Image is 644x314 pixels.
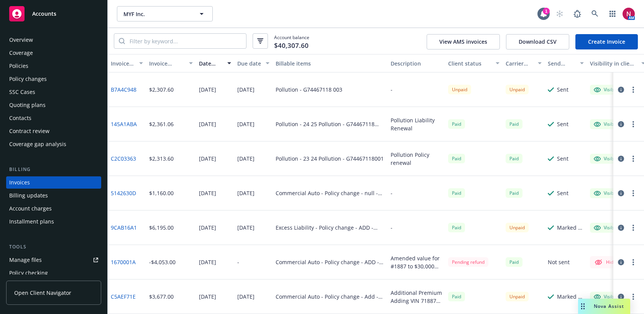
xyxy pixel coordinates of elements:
div: Coverage gap analysis [9,138,66,150]
div: Contract review [9,125,49,137]
div: Visible [594,224,618,231]
div: [DATE] [237,85,255,94]
button: Description [388,54,445,72]
div: Sent [557,120,568,128]
a: Account charges [6,202,101,215]
div: Sent [557,189,568,197]
div: Additional Premium Adding VIN 71887 eff [DATE] [391,289,442,305]
div: Client status [448,59,491,67]
div: Policy checking [9,267,48,279]
span: MYF Inc. [123,10,190,18]
div: Carrier status [506,59,533,67]
div: Invoice amount [149,59,184,67]
div: $3,677.00 [149,293,174,301]
div: Paid [506,257,522,267]
button: MYF Inc. [117,6,213,21]
a: Search [587,6,603,21]
img: photo [623,8,635,20]
div: [DATE] [199,155,216,163]
a: Coverage gap analysis [6,138,101,150]
button: Nova Assist [578,299,630,314]
div: - [237,258,239,266]
svg: Search [119,38,125,44]
a: Coverage [6,47,101,59]
div: Contacts [9,112,31,124]
div: Unpaid [448,85,471,94]
button: Date issued [196,54,234,72]
div: Paid [448,154,465,163]
div: Visible [594,155,618,162]
a: Start snowing [552,6,567,21]
div: Billing updates [9,189,48,202]
div: Tools [6,243,101,251]
div: Drag to move [578,299,588,314]
div: Pending refund [448,257,488,267]
button: Client status [445,54,503,72]
div: Unpaid [506,85,529,94]
div: Sent [557,85,568,94]
a: Billing updates [6,189,101,202]
div: $6,195.00 [149,224,174,232]
button: Billable items [273,54,388,72]
a: 145A1ABA [111,120,137,128]
div: Policy changes [9,73,47,85]
a: Policies [6,60,101,72]
div: [DATE] [199,293,216,301]
div: SSC Cases [9,86,35,98]
span: $40,307.60 [274,41,309,51]
a: 1670001A [111,258,136,266]
a: 5142630D [111,189,136,197]
div: [DATE] [237,189,255,197]
div: Amended value for #1887 to $30,000 Deleted 2015, [GEOGRAPHIC_DATA], [US_VEHICLE_IDENTIFICATION_NU... [391,254,442,270]
div: Hidden [594,258,621,267]
div: Marked as sent [557,293,584,301]
div: Description [391,59,442,67]
div: Paid [506,154,522,163]
a: Invoices [6,176,101,189]
div: Pollution - 24 25 Pollution - G74467118 002 [276,120,384,128]
span: Accounts [32,11,56,17]
span: Nova Assist [594,303,624,309]
span: Paid [448,223,465,232]
div: $2,313.60 [149,155,174,163]
a: Quoting plans [6,99,101,111]
button: Due date [234,54,273,72]
div: Paid [448,292,465,301]
div: $1,160.00 [149,189,174,197]
a: Contract review [6,125,101,137]
div: [DATE] [199,258,216,266]
div: Visible [594,86,618,93]
div: Excess Liability - Policy change - ADD - XNS0009855 [276,224,384,232]
span: Paid [506,188,522,198]
div: Billable items [276,59,384,67]
div: Marked as sent [557,224,584,232]
a: Accounts [6,3,101,25]
div: Manage files [9,254,42,266]
div: Pollution Liability Renewal [391,116,442,132]
div: Paid [448,119,465,129]
button: Invoice amount [146,54,196,72]
div: Due date [237,59,261,67]
div: Unpaid [506,292,529,301]
div: Commercial Auto - Policy change - null - BW02-STR-2200272-00 [276,189,384,197]
div: [DATE] [199,85,216,94]
a: C2C03363 [111,155,136,163]
a: Create Invoice [575,34,638,49]
div: Pollution - G74467118 003 [276,85,342,94]
div: Invoice ID [111,59,135,67]
button: View AMS invoices [427,34,500,49]
div: [DATE] [237,224,255,232]
a: B7A4C948 [111,85,136,94]
div: Installment plans [9,215,54,228]
div: [DATE] [237,155,255,163]
div: Paid [448,188,465,198]
div: Commercial Auto - Policy change - Add - BW02-STR-2200272-00 [276,293,384,301]
a: Switch app [605,6,620,21]
span: Open Client Navigator [14,289,71,297]
div: Not sent [548,258,570,266]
